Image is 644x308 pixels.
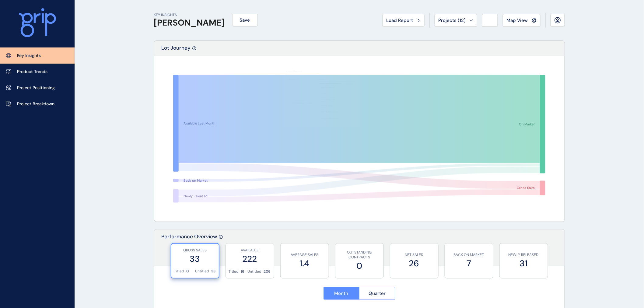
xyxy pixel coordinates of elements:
p: Performance Overview [162,233,217,266]
p: Project Breakdown [17,101,54,107]
label: 33 [174,253,216,265]
label: 1.4 [284,257,326,269]
p: 0 [187,269,189,274]
p: Untitled [248,269,262,274]
p: BACK ON MARKET [448,252,490,257]
label: 222 [229,253,271,265]
button: Map View [503,14,541,27]
p: Lot Journey [162,44,191,56]
p: AVERAGE SALES [284,252,326,257]
p: Key Insights [17,53,41,59]
p: 33 [212,269,216,274]
p: 206 [264,269,271,274]
span: Quarter [369,290,386,296]
span: Save [240,17,250,23]
p: Titled [229,269,239,274]
label: 0 [338,260,380,272]
label: 31 [503,257,545,269]
span: Projects ( 12 ) [439,17,466,23]
p: NEWLY RELEASED [503,252,545,257]
span: Load Report [387,17,413,23]
p: GROSS SALES [174,248,216,253]
button: Month [324,287,359,300]
p: Untitled [195,269,209,274]
button: Projects (12) [435,14,477,27]
label: 26 [393,257,435,269]
span: Map View [507,17,528,23]
label: 7 [448,257,490,269]
p: 16 [241,269,245,274]
p: Titled [174,269,184,274]
p: NET SALES [393,252,435,257]
p: Project Positioning [17,85,55,91]
p: OUTSTANDING CONTRACTS [338,250,380,260]
p: KEY INSIGHTS [154,12,225,18]
button: Save [232,14,258,26]
button: Quarter [359,287,395,300]
span: Month [334,290,348,296]
p: Product Trends [17,69,47,75]
p: AVAILABLE [229,248,271,253]
button: Load Report [383,14,425,27]
h1: [PERSON_NAME] [154,18,225,28]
